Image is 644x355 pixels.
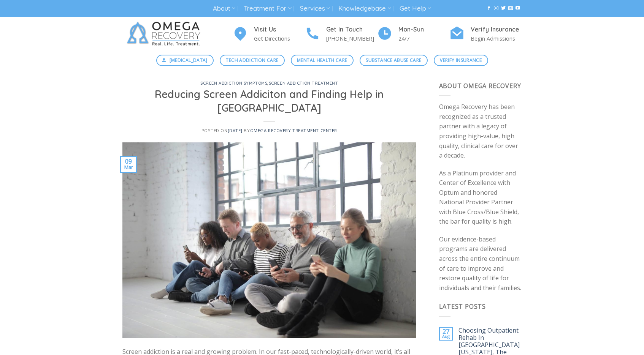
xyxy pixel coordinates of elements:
p: Omega Recovery has been recognized as a trusted partner with a legacy of providing high-value, hi... [439,102,522,161]
a: Get In Touch [PHONE_NUMBER] [305,25,377,43]
a: Substance Abuse Care [360,55,428,66]
a: Get Help [400,2,431,16]
h4: Get In Touch [326,25,377,35]
a: Follow on YouTube [516,6,520,11]
a: [DATE] [228,128,243,133]
a: Treatment For [244,2,291,16]
span: Posted on [201,128,243,133]
a: Verify Insurance Begin Admissions [449,25,522,43]
a: Follow on Twitter [501,6,506,11]
h4: Mon-Sun [398,25,449,35]
a: Follow on Facebook [487,6,491,11]
h4: Verify Insurance [471,25,522,35]
span: Latest Posts [439,302,486,311]
p: [PHONE_NUMBER] [326,34,377,43]
span: About Omega Recovery [439,82,521,90]
span: by [244,128,337,133]
a: Omega Recovery Treatment Center [250,128,337,133]
a: Mental Health Care [291,55,354,66]
span: Tech Addiction Care [226,57,278,64]
span: [MEDICAL_DATA] [170,57,208,64]
a: screen addiction treatment [269,80,338,86]
span: Mental Health Care [297,57,347,64]
p: 24/7 [398,34,449,43]
a: Visit Us Get Directions [233,25,305,43]
a: Follow on Instagram [494,6,498,11]
a: Send us an email [508,6,513,11]
span: Substance Abuse Care [366,57,421,64]
h4: Visit Us [254,25,305,35]
a: Tech Addiction Care [220,55,285,66]
p: As a Platinum provider and Center of Excellence with Optum and honored National Provider Partner ... [439,169,522,227]
p: Begin Admissions [471,34,522,43]
p: Get Directions [254,34,305,43]
h1: Reducing Screen Addiciton and Finding Help in [GEOGRAPHIC_DATA] [132,88,407,115]
img: Methods for reducing screen addiction [122,142,416,338]
h6: , [132,81,407,86]
span: Verify Insurance [440,57,482,64]
a: [MEDICAL_DATA] [156,55,214,66]
a: Services [300,2,330,16]
a: Screen Addiction Symptoms [200,80,267,86]
p: Our evidence-based programs are delivered across the entire continuum of care to improve and rest... [439,235,522,293]
a: About [213,2,235,16]
a: Knowledgebase [338,2,391,16]
a: Verify Insurance [434,55,488,66]
img: Omega Recovery [122,17,208,51]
